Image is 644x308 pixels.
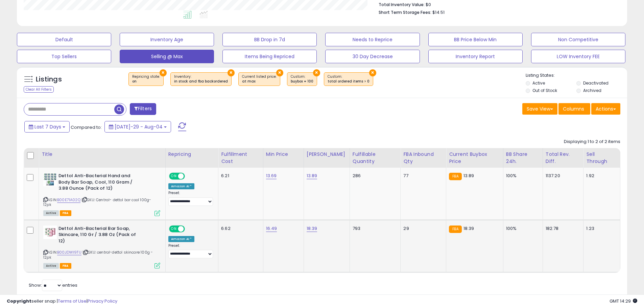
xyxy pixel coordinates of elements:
[449,226,461,233] small: FBA
[428,50,523,63] button: Inventory Report
[610,298,637,304] span: 2025-08-12 14:29 GMT
[17,33,111,46] button: Default
[463,225,474,232] span: 18.39
[449,151,500,165] div: Current Buybox Price
[586,226,615,232] div: 1.23
[120,33,214,46] button: Inventory Age
[170,173,178,179] span: ON
[7,298,117,305] div: seller snap | |
[307,172,317,179] a: 13.89
[43,173,160,215] div: ASIN:
[313,69,320,76] button: ×
[174,79,228,84] div: in stock and fba backordered
[325,50,420,63] button: 30 Day Decrease
[325,33,420,46] button: Needs to Reprice
[221,226,258,232] div: 6.62
[57,250,81,255] a: B00JDWI9TU
[242,74,277,84] span: Current listed price :
[184,226,194,232] span: OFF
[43,210,59,216] span: All listings currently available for purchase on Amazon
[43,197,151,207] span: | SKU: Central- dettol bar cool 100g- 12pk
[221,151,260,165] div: Fulfillment Cost
[307,225,317,232] a: 18.39
[586,151,617,165] div: Sell Through
[115,123,163,130] span: [DATE]-29 - Aug-04
[60,263,71,269] span: FBA
[353,226,396,232] div: 793
[29,282,77,288] span: Show: entries
[58,226,141,246] b: Dettol Anti-Bacterial Bar Soap, Skincare, 110 Gr / 3.88 Oz (Pack of 12)
[43,250,153,260] span: | SKU: central-dettol skincare 100g - 12pk
[168,243,213,259] div: Preset:
[170,226,178,232] span: ON
[71,124,102,131] span: Compared to:
[328,74,369,84] span: Custom:
[24,86,54,93] div: Clear All Filters
[221,173,258,179] div: 6.21
[17,50,111,63] button: Top Sellers
[463,172,474,179] span: 13.89
[132,74,160,84] span: Repricing state :
[130,103,156,115] button: Filters
[591,103,620,115] button: Actions
[222,50,317,63] button: Items Being Repriced
[174,74,228,84] span: Inventory :
[34,123,61,130] span: Last 7 Days
[57,197,80,203] a: B00E71A02Q
[160,69,167,76] button: ×
[228,69,235,76] button: ×
[564,139,620,145] div: Displaying 1 to 2 of 2 items
[353,151,398,165] div: Fulfillable Quantity
[184,173,194,179] span: OFF
[291,79,313,84] div: buybox = 100
[307,151,347,158] div: [PERSON_NAME]
[531,33,625,46] button: Non Competitive
[532,80,545,86] label: Active
[43,173,57,186] img: 61mYsYViKeL._SL40_.jpg
[369,69,376,76] button: ×
[132,79,160,84] div: on
[242,79,277,84] div: at max
[428,33,523,46] button: BB Price Below Min
[522,103,557,115] button: Save View
[403,173,441,179] div: 77
[506,151,540,165] div: BB Share 24h.
[532,88,557,93] label: Out of Stock
[449,173,461,180] small: FBA
[42,151,163,158] div: Title
[379,2,425,7] b: Total Inventory Value:
[58,173,141,193] b: Dettol Anti-Bacterial Hand and Body Bar Soap, Cool, 110 Gram / 3.88 Ounce (Pack of 12)
[558,103,590,115] button: Columns
[222,33,317,46] button: BB Drop in 7d
[276,69,283,76] button: ×
[88,298,117,304] a: Privacy Policy
[531,50,625,63] button: LOW Inventory FEE
[291,74,313,84] span: Custom:
[60,210,71,216] span: FBA
[546,226,578,232] div: 182.78
[328,79,369,84] div: total ordered items > 0
[586,173,615,179] div: 1.92
[36,75,62,84] h5: Listings
[266,225,277,232] a: 16.49
[403,226,441,232] div: 29
[266,172,277,179] a: 13.69
[43,226,57,239] img: 5160sQg6a1L._SL40_.jpg
[266,151,301,158] div: Min Price
[546,151,581,165] div: Total Rev. Diff.
[526,72,627,79] p: Listing States:
[58,298,87,304] a: Terms of Use
[24,121,70,133] button: Last 7 Days
[583,80,609,86] label: Deactivated
[168,151,216,158] div: Repricing
[120,50,214,63] button: Selling @ Max
[168,183,195,189] div: Amazon AI *
[403,151,443,165] div: FBA inbound Qty
[506,226,538,232] div: 100%
[506,173,538,179] div: 100%
[583,88,601,93] label: Archived
[563,105,584,112] span: Columns
[7,298,31,304] strong: Copyright
[379,9,431,15] b: Short Term Storage Fees:
[43,226,160,268] div: ASIN:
